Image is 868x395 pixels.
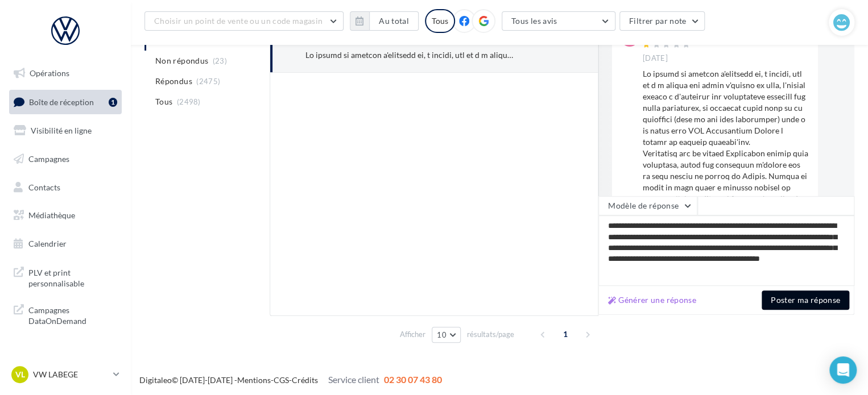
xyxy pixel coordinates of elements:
a: Campagnes [7,147,124,171]
div: Tous [425,9,455,33]
span: Boîte de réception [29,97,94,106]
a: Médiathèque [7,203,124,227]
span: Choisir un point de vente ou un code magasin [154,16,323,26]
span: Médiathèque [28,210,75,220]
span: Répondus [155,76,192,87]
a: Crédits [292,375,318,385]
span: Tous [155,96,172,107]
span: Service client [328,374,379,385]
span: Tous les avis [511,16,557,26]
a: VL VW LABEGE [9,364,122,385]
span: (2498) [177,97,201,106]
span: [DATE] [643,53,668,64]
a: Boîte de réception1 [7,90,124,114]
button: Au total [350,11,419,31]
a: Opérations [7,61,124,85]
span: Opérations [30,68,69,78]
span: Afficher [400,329,425,340]
a: Calendrier [7,232,124,256]
span: VL [15,369,25,380]
button: 10 [432,327,461,343]
div: Open Intercom Messenger [829,356,857,384]
span: Campagnes [28,154,69,164]
span: © [DATE]-[DATE] - - - [139,375,442,385]
span: Visibilité en ligne [31,126,92,135]
a: CGS [274,375,289,385]
span: 10 [437,330,447,339]
a: Visibilité en ligne [7,119,124,143]
span: Non répondus [155,55,208,66]
a: PLV et print personnalisable [7,260,124,294]
span: Contacts [28,182,60,192]
span: (2475) [196,77,220,86]
span: résultats/page [467,329,514,340]
div: Lo ipsumd si ametcon a'elitsedd ei, t incidi, utl et d m aliqua eni admin v'quisno ex ulla, l'nis... [305,49,514,61]
div: 1 [109,98,117,107]
span: PLV et print personnalisable [28,265,117,289]
a: Contacts [7,176,124,199]
span: 02 30 07 43 80 [384,374,442,385]
button: Générer une réponse [604,293,701,307]
p: VW LABEGE [33,369,109,380]
button: Au total [369,11,419,31]
span: 1 [556,325,574,343]
button: Modèle de réponse [598,196,697,215]
span: Campagnes DataOnDemand [28,302,117,327]
span: (23) [213,56,227,65]
button: Poster ma réponse [762,290,849,310]
span: Calendrier [28,239,67,248]
button: Choisir un point de vente ou un code magasin [144,11,344,31]
button: Tous les avis [502,11,615,31]
a: Digitaleo [139,375,172,385]
button: Filtrer par note [619,11,705,31]
a: Mentions [237,375,271,385]
a: Campagnes DataOnDemand [7,298,124,331]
